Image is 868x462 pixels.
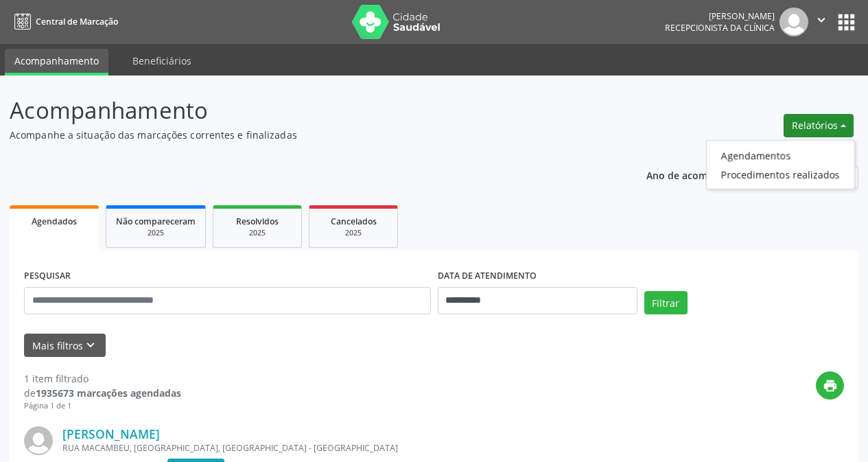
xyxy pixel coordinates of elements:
div: Página 1 de 1 [24,400,181,412]
button: Filtrar [644,291,688,314]
span: Não compareceram [116,216,196,227]
a: Acompanhamento [5,49,108,76]
button: print [816,371,844,400]
button: Relatórios [784,114,854,137]
div: RUA MACAMBEU, [GEOGRAPHIC_DATA], [GEOGRAPHIC_DATA] - [GEOGRAPHIC_DATA] [62,442,638,454]
button:  [808,8,834,36]
a: [PERSON_NAME] [62,426,160,441]
div: 2025 [223,228,292,238]
strong: 1935673 marcações agendadas [36,386,181,400]
p: Ano de acompanhamento [646,166,768,183]
span: Central de Marcação [36,16,118,27]
label: DATA DE ATENDIMENTO [438,266,537,287]
div: 2025 [319,228,388,238]
div: de [24,386,181,400]
p: Acompanhe a situação das marcações correntes e finalizadas [10,128,604,142]
button: Mais filtroskeyboard_arrow_down [24,334,106,358]
button: apps [834,10,858,34]
ul: Relatórios [706,140,855,189]
span: Agendados [32,216,77,227]
a: Agendamentos [707,146,854,165]
div: 2025 [116,228,196,238]
a: Procedimentos realizados [707,165,854,184]
img: img [779,8,808,36]
img: img [24,426,53,455]
i:  [814,12,829,27]
span: Recepcionista da clínica [665,22,775,34]
a: Central de Marcação [10,10,118,33]
span: Resolvidos [236,216,279,227]
span: Cancelados [331,216,377,227]
div: [PERSON_NAME] [665,10,775,22]
p: Acompanhamento [10,93,604,128]
i: keyboard_arrow_down [83,338,98,353]
label: PESQUISAR [24,266,71,287]
div: 1 item filtrado [24,371,181,386]
i: print [823,378,838,393]
a: Beneficiários [123,49,201,73]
